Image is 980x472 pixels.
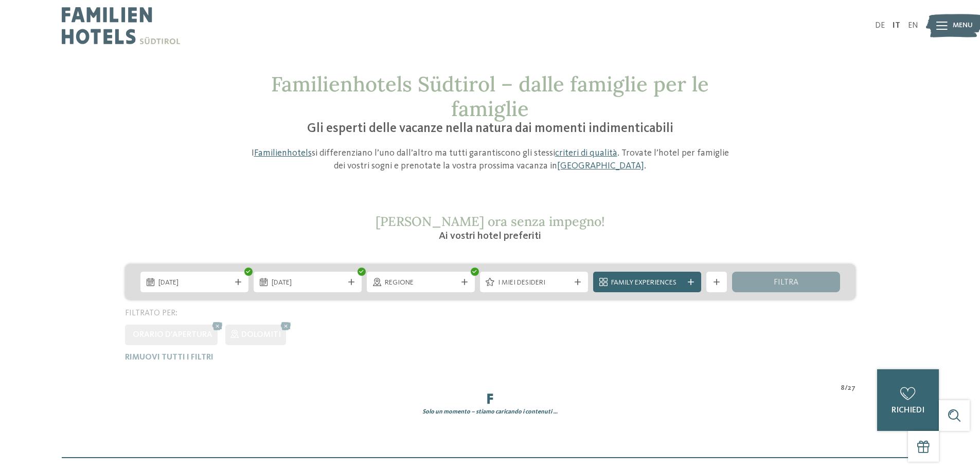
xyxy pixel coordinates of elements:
[555,148,617,158] a: criteri di qualità
[117,408,863,417] div: Solo un momento – stiamo caricando i contenuti …
[439,231,541,241] span: Ai vostri hotel preferiti
[841,383,845,393] span: 8
[498,278,570,288] span: I miei desideri
[557,161,644,171] a: [GEOGRAPHIC_DATA]
[246,147,735,173] p: I si differenziano l’uno dall’altro ma tutti garantiscono gli stessi . Trovate l’hotel per famigl...
[875,22,885,30] a: DE
[271,71,709,122] span: Familienhotels Südtirol – dalle famiglie per le famiglie
[376,213,605,230] span: [PERSON_NAME] ora senza impegno!
[893,22,900,30] a: IT
[158,278,230,288] span: [DATE]
[953,21,973,31] span: Menu
[272,278,344,288] span: [DATE]
[254,148,312,158] a: Familienhotels
[611,278,683,288] span: Family Experiences
[845,383,848,393] span: /
[877,369,939,431] a: richiedi
[385,278,457,288] span: Regione
[892,406,924,414] span: richiedi
[848,383,856,393] span: 27
[908,22,918,30] a: EN
[307,122,673,135] span: Gli esperti delle vacanze nella natura dai momenti indimenticabili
